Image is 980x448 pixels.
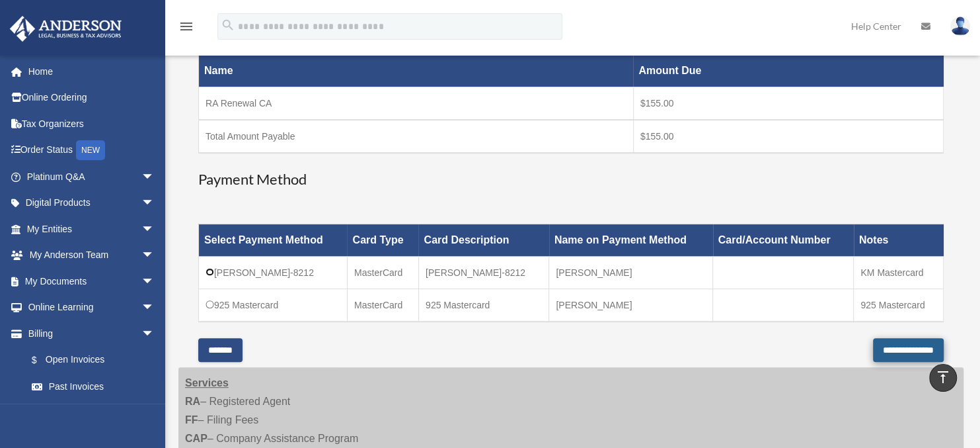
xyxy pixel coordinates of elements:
[418,224,548,257] th: Card Description
[19,347,161,374] a: $Open Invoices
[347,257,418,289] td: MasterCard
[141,268,168,295] span: arrow_drop_down
[178,23,194,34] a: menu
[935,369,951,385] i: vertical_align_top
[549,224,713,257] th: Name on Payment Method
[199,224,348,257] th: Select Payment Method
[418,257,548,289] td: [PERSON_NAME]-8212
[347,289,418,322] td: MasterCard
[19,400,168,426] a: Manage Payments
[185,396,200,407] strong: RA
[9,242,174,269] a: My Anderson Teamarrow_drop_down
[9,320,168,347] a: Billingarrow_drop_down
[185,414,198,426] strong: FF
[178,19,194,34] i: menu
[9,58,174,85] a: Home
[199,257,348,289] td: [PERSON_NAME]-8212
[950,17,970,36] img: User Pic
[9,216,174,242] a: My Entitiesarrow_drop_down
[199,289,348,322] td: 925 Mastercard
[19,373,168,400] a: Past Invoices
[854,257,944,289] td: KM Mastercard
[9,268,174,294] a: My Documentsarrow_drop_down
[9,190,174,216] a: Digital Productsarrow_drop_down
[633,87,943,120] td: $155.00
[198,169,944,190] h3: Payment Method
[221,18,235,32] i: search
[141,163,168,191] span: arrow_drop_down
[141,216,168,243] span: arrow_drop_down
[9,137,174,164] a: Order StatusNEW
[418,289,548,322] td: 925 Mastercard
[549,289,713,322] td: [PERSON_NAME]
[185,433,207,444] strong: CAP
[141,320,168,347] span: arrow_drop_down
[347,224,418,257] th: Card Type
[9,111,174,137] a: Tax Organizers
[9,85,174,111] a: Online Ordering
[185,377,229,388] strong: Services
[854,289,944,322] td: 925 Mastercard
[9,294,174,321] a: Online Learningarrow_drop_down
[199,87,634,120] td: RA Renewal CA
[199,54,634,87] th: Name
[6,16,126,42] img: Anderson Advisors Platinum Portal
[141,294,168,322] span: arrow_drop_down
[633,54,943,87] th: Amount Due
[929,364,957,392] a: vertical_align_top
[633,120,943,153] td: $155.00
[9,163,174,190] a: Platinum Q&Aarrow_drop_down
[199,120,634,153] td: Total Amount Payable
[713,224,854,257] th: Card/Account Number
[39,352,46,369] span: $
[854,224,944,257] th: Notes
[141,190,168,217] span: arrow_drop_down
[76,140,105,160] div: NEW
[141,242,168,269] span: arrow_drop_down
[549,257,713,289] td: [PERSON_NAME]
